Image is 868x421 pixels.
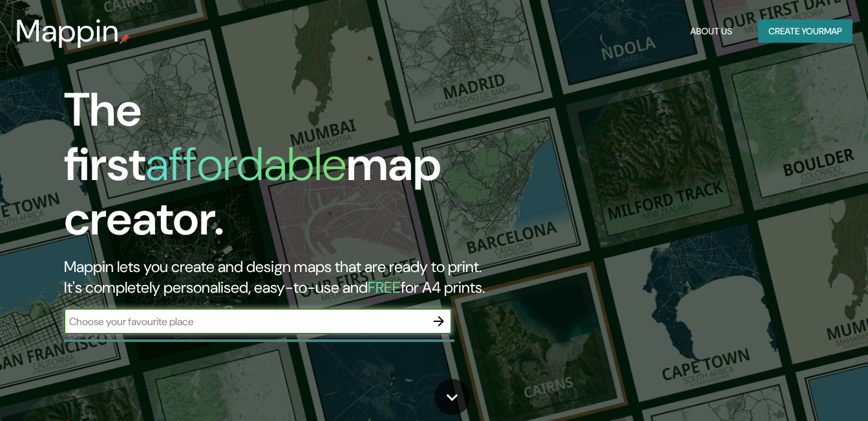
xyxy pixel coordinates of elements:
h1: affordable [145,134,346,194]
button: About Us [685,19,737,43]
h3: Mappin [16,13,120,49]
button: Create yourmap [758,19,852,43]
h2: Mappin lets you create and design maps that are ready to print. It's completely personalised, eas... [64,256,498,298]
h5: FREE [368,277,401,297]
input: Choose your favourite place [64,314,426,329]
img: mappin-pin [120,34,130,44]
h1: The first map creator. [64,83,498,256]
